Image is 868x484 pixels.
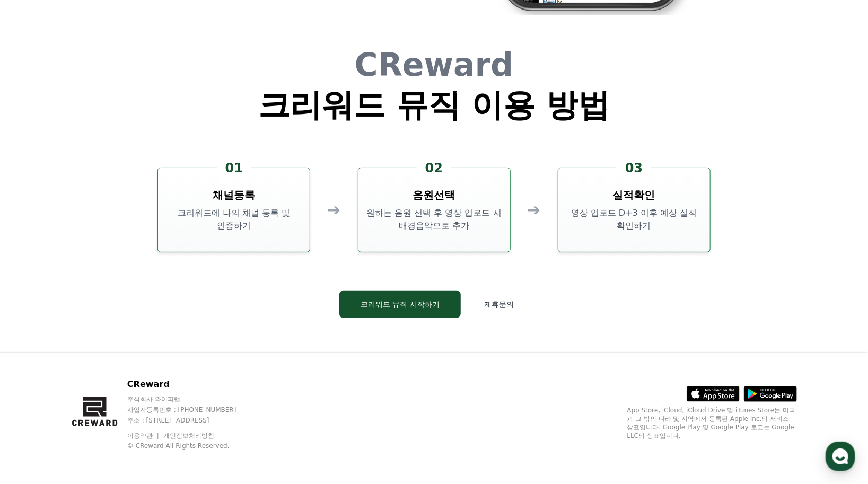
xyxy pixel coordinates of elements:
p: App Store, iCloud, iCloud Drive 및 iTunes Store는 미국과 그 밖의 나라 및 지역에서 등록된 Apple Inc.의 서비스 상표입니다. Goo... [627,406,797,440]
div: 01 [217,160,251,177]
h1: 크리워드 뮤직 이용 방법 [258,89,610,121]
p: 크리워드에 나의 채널 등록 및 인증하기 [162,207,305,232]
p: 원하는 음원 선택 후 영상 업로드 시 배경음악으로 추가 [363,207,506,232]
a: 설정 [137,336,204,363]
button: 크리워드 뮤직 시작하기 [339,291,461,318]
p: 주식회사 와이피랩 [127,395,257,403]
div: 02 [417,160,451,177]
h3: 음원선택 [413,188,455,203]
p: CReward [127,378,257,391]
div: 03 [617,160,651,177]
h3: 실적확인 [613,188,655,203]
div: ➔ [327,200,340,219]
a: 개인정보처리방침 [163,432,214,439]
p: 영상 업로드 D+3 이후 예상 실적 확인하기 [563,207,706,232]
span: 홈 [33,352,40,360]
a: 이용약관 [127,432,161,439]
div: ➔ [528,200,541,219]
button: 제휴문의 [469,291,529,318]
p: 사업자등록번호 : [PHONE_NUMBER] [127,406,257,414]
span: 대화 [97,353,110,361]
span: 설정 [164,352,177,360]
a: 홈 [3,336,70,363]
a: 대화 [70,336,137,363]
p: © CReward All Rights Reserved. [127,442,257,450]
h3: 채널등록 [213,188,255,203]
p: 주소 : [STREET_ADDRESS] [127,416,257,425]
h1: CReward [258,49,610,81]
